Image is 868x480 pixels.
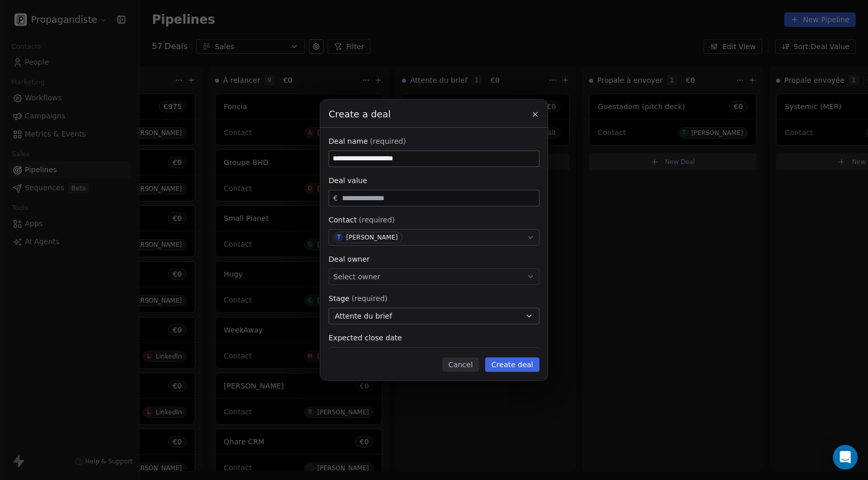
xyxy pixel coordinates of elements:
[370,136,406,146] span: (required)
[442,357,479,372] button: Cancel
[346,234,398,241] div: [PERSON_NAME]
[329,175,539,186] div: Deal value
[329,215,357,225] span: Contact
[351,293,388,304] span: (required)
[337,233,340,242] div: T
[329,136,368,146] span: Deal name
[333,272,380,282] span: Select owner
[329,108,391,121] span: Create a deal
[333,193,338,203] span: €
[329,293,349,304] span: Stage
[329,333,539,343] div: Expected close date
[485,357,539,372] button: Create deal
[335,311,392,322] span: Attente du brief
[329,254,539,264] div: Deal owner
[359,215,395,225] span: (required)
